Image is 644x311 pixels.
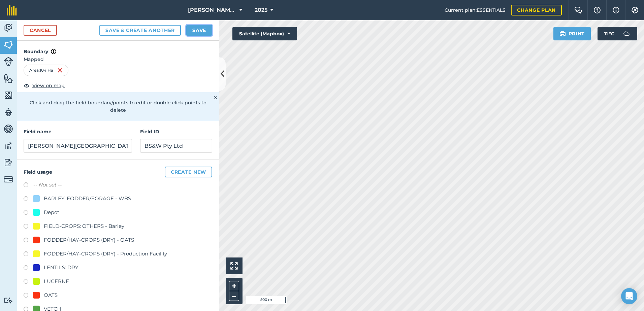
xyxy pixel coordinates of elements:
[44,291,58,299] div: OATS
[4,23,13,33] img: svg+xml;base64,PD94bWwgdmVyc2lvbj0iMS4wIiBlbmNvZGluZz0idXRmLTgiPz4KPCEtLSBHZW5lcmF0b3I6IEFkb2JlIE...
[4,107,13,117] img: svg+xml;base64,PD94bWwgdmVyc2lvbj0iMS4wIiBlbmNvZGluZz0idXRmLTgiPz4KPCEtLSBHZW5lcmF0b3I6IEFkb2JlIE...
[445,6,506,14] span: Current plan : ESSENTIALS
[24,25,57,36] a: Cancel
[4,57,13,66] img: svg+xml;base64,PD94bWwgdmVyc2lvbj0iMS4wIiBlbmNvZGluZz0idXRmLTgiPz4KPCEtLSBHZW5lcmF0b3I6IEFkb2JlIE...
[24,167,212,177] h4: Field usage
[7,5,17,15] img: fieldmargin Logo
[255,6,267,14] span: 2025
[33,181,62,189] label: -- Not set --
[232,27,297,40] button: Satellite (Mapbox)
[4,175,13,184] img: svg+xml;base64,PD94bWwgdmVyc2lvbj0iMS4wIiBlbmNvZGluZz0idXRmLTgiPz4KPCEtLSBHZW5lcmF0b3I6IEFkb2JlIE...
[4,40,13,50] img: svg+xml;base64,PHN2ZyB4bWxucz0iaHR0cDovL3d3dy53My5vcmcvMjAwMC9zdmciIHdpZHRoPSI1NiIgaGVpZ2h0PSI2MC...
[17,41,219,56] h4: Boundary
[51,47,56,56] img: svg+xml;base64,PHN2ZyB4bWxucz0iaHR0cDovL3d3dy53My5vcmcvMjAwMC9zdmciIHdpZHRoPSIxNyIgaGVpZ2h0PSIxNy...
[44,208,59,216] div: Depot
[57,66,63,74] img: svg+xml;base64,PHN2ZyB4bWxucz0iaHR0cDovL3d3dy53My5vcmcvMjAwMC9zdmciIHdpZHRoPSIxNiIgaGVpZ2h0PSIyNC...
[229,291,239,301] button: –
[188,6,236,14] span: [PERSON_NAME] ASAHI PADDOCKS
[24,81,30,90] img: svg+xml;base64,PHN2ZyB4bWxucz0iaHR0cDovL3d3dy53My5vcmcvMjAwMC9zdmciIHdpZHRoPSIxOCIgaGVpZ2h0PSIyNC...
[44,277,69,285] div: LUCERNE
[559,30,566,38] img: svg+xml;base64,PHN2ZyB4bWxucz0iaHR0cDovL3d3dy53My5vcmcvMjAwMC9zdmciIHdpZHRoPSIxOSIgaGVpZ2h0PSIyNC...
[4,124,13,134] img: svg+xml;base64,PD94bWwgdmVyc2lvbj0iMS4wIiBlbmNvZGluZz0idXRmLTgiPz4KPCEtLSBHZW5lcmF0b3I6IEFkb2JlIE...
[32,82,65,89] span: View on map
[4,158,13,168] img: svg+xml;base64,PD94bWwgdmVyc2lvbj0iMS4wIiBlbmNvZGluZz0idXRmLTgiPz4KPCEtLSBHZW5lcmF0b3I6IEFkb2JlIE...
[44,264,78,272] div: LENTILS: DRY
[553,27,591,40] button: Print
[4,297,13,304] img: svg+xml;base64,PD94bWwgdmVyc2lvbj0iMS4wIiBlbmNvZGluZz0idXRmLTgiPz4KPCEtLSBHZW5lcmF0b3I6IEFkb2JlIE...
[17,56,219,63] span: Mapped
[140,128,212,135] h4: Field ID
[604,27,614,40] span: 11 ° C
[44,222,124,230] div: FIELD-CROPS: OTHERS - Barley
[99,25,181,36] button: Save & Create Another
[4,73,13,83] img: svg+xml;base64,PHN2ZyB4bWxucz0iaHR0cDovL3d3dy53My5vcmcvMjAwMC9zdmciIHdpZHRoPSI1NiIgaGVpZ2h0PSI2MC...
[620,27,633,40] img: svg+xml;base64,PD94bWwgdmVyc2lvbj0iMS4wIiBlbmNvZGluZz0idXRmLTgiPz4KPCEtLSBHZW5lcmF0b3I6IEFkb2JlIE...
[621,288,637,304] div: Open Intercom Messenger
[44,195,131,203] div: BARLEY: FODDER/FORAGE - WBS
[24,65,68,76] div: Area : 104 Ha
[214,94,218,102] img: svg+xml;base64,PHN2ZyB4bWxucz0iaHR0cDovL3d3dy53My5vcmcvMjAwMC9zdmciIHdpZHRoPSIyMiIgaGVpZ2h0PSIzMC...
[4,141,13,151] img: svg+xml;base64,PD94bWwgdmVyc2lvbj0iMS4wIiBlbmNvZGluZz0idXRmLTgiPz4KPCEtLSBHZW5lcmF0b3I6IEFkb2JlIE...
[511,5,562,15] a: Change plan
[613,6,619,14] img: svg+xml;base64,PHN2ZyB4bWxucz0iaHR0cDovL3d3dy53My5vcmcvMjAwMC9zdmciIHdpZHRoPSIxNyIgaGVpZ2h0PSIxNy...
[229,281,239,291] button: +
[24,99,212,114] p: Click and drag the field boundary/points to edit or double click points to delete
[574,7,582,13] img: Two speech bubbles overlapping with the left bubble in the forefront
[165,167,212,177] button: Create new
[4,90,13,100] img: svg+xml;base64,PHN2ZyB4bWxucz0iaHR0cDovL3d3dy53My5vcmcvMjAwMC9zdmciIHdpZHRoPSI1NiIgaGVpZ2h0PSI2MC...
[598,27,637,40] button: 11 °C
[44,236,134,244] div: FODDER/HAY-CROPS (DRY) - OATS
[44,250,167,258] div: FODDER/HAY-CROPS (DRY) - Production Facility
[24,81,65,90] button: View on map
[230,262,238,270] img: Four arrows, one pointing top left, one top right, one bottom right and the last bottom left
[186,25,212,36] button: Save
[593,7,601,13] img: A question mark icon
[24,128,132,135] h4: Field name
[631,7,639,13] img: A cog icon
